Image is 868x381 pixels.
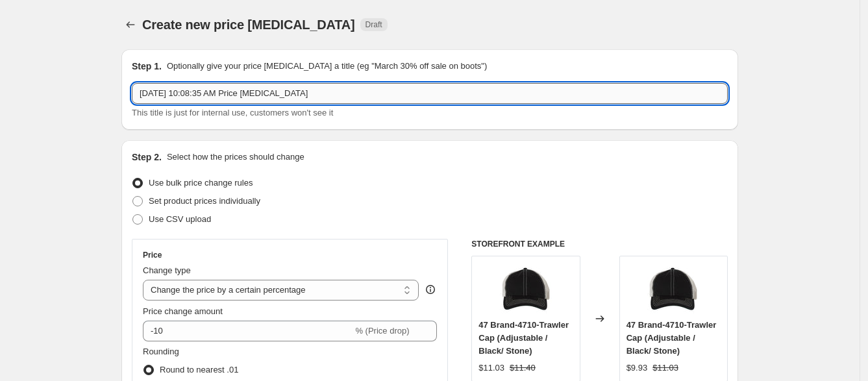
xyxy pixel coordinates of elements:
div: $9.93 [626,362,648,375]
span: Draft [366,19,382,30]
strike: $11.03 [652,362,678,375]
input: -15 [143,321,353,341]
h2: Step 2. [132,151,162,164]
span: This title is just for internal use, customers won't see it [132,108,333,117]
p: Optionally give your price [MEDICAL_DATA] a title (eg "March 30% off sale on boots") [167,60,487,73]
span: Price change amount [143,306,223,316]
span: Rounding [143,347,179,356]
span: Create new price [MEDICAL_DATA] [142,18,355,32]
span: % (Price drop) [355,326,409,336]
span: Set product prices individually [149,196,260,206]
strike: $11.40 [510,362,536,375]
span: 47 Brand-4710-Trawler Cap (Adjustable / Black/ Stone) [478,320,569,356]
span: Use CSV upload [149,214,211,224]
div: $11.03 [478,362,504,375]
span: Round to nearest .01 [160,365,238,375]
p: Select how the prices should change [167,151,304,164]
input: 30% off holiday sale [132,83,728,104]
h6: STOREFRONT EXAMPLE [471,239,728,249]
button: Price change jobs [121,16,140,34]
span: Change type [143,265,191,275]
div: help [424,283,437,296]
img: product_47-Brand_9183_Front-B49795500-Black_Stone_80x.jpg [647,263,699,315]
h3: Price [143,250,162,260]
h2: Step 1. [132,60,162,73]
span: Use bulk price change rules [149,178,253,188]
span: 47 Brand-4710-Trawler Cap (Adjustable / Black/ Stone) [626,320,717,356]
img: product_47-Brand_9183_Front-B49795500-Black_Stone_80x.jpg [500,263,552,315]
